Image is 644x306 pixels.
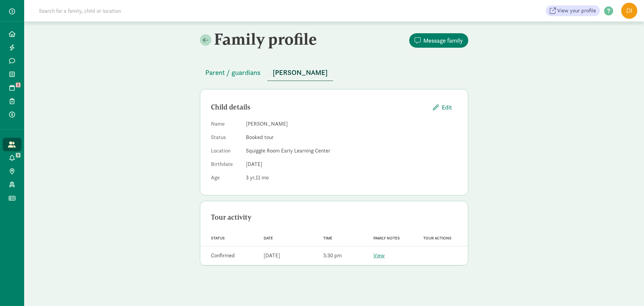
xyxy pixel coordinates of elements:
span: 11 [256,174,269,181]
button: [PERSON_NAME] [267,64,333,81]
span: Status [211,236,225,241]
div: Confirmed [211,252,235,260]
span: [PERSON_NAME] [273,67,328,78]
a: 3 [3,81,21,94]
div: Tour activity [211,212,457,223]
button: Message family [409,33,468,48]
span: [DATE] [246,161,262,168]
span: Message family [423,36,463,45]
span: 9 [16,153,20,158]
dt: Name [211,120,240,131]
div: [DATE] [264,252,280,260]
a: Parent / guardians [200,69,266,77]
dt: Age [211,174,240,184]
input: Search for a family, child or location [35,4,223,17]
span: 3 [246,174,256,181]
span: Date [264,236,273,241]
span: Time [323,236,332,241]
a: View your profile [546,5,600,16]
a: 9 [3,151,21,165]
span: Family notes [373,236,400,241]
dd: Booked tour [246,133,457,141]
div: Child details [211,102,428,113]
dd: Squiggle Room Early Learning Center [246,147,457,155]
a: View [373,252,385,259]
a: [PERSON_NAME] [267,69,333,77]
h2: Family profile [200,30,333,48]
span: View your profile [557,7,596,15]
button: Parent / guardians [200,64,266,81]
div: 5:30 pm [323,252,342,260]
span: Tour actions [423,236,451,241]
span: 3 [16,83,20,87]
span: Parent / guardians [205,67,261,78]
dt: Status [211,133,240,144]
span: Edit [442,103,452,112]
iframe: Chat Widget [610,274,644,306]
dd: [PERSON_NAME] [246,120,457,128]
dt: Birthdate [211,160,240,171]
dt: Location [211,147,240,158]
button: Edit [428,100,457,115]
